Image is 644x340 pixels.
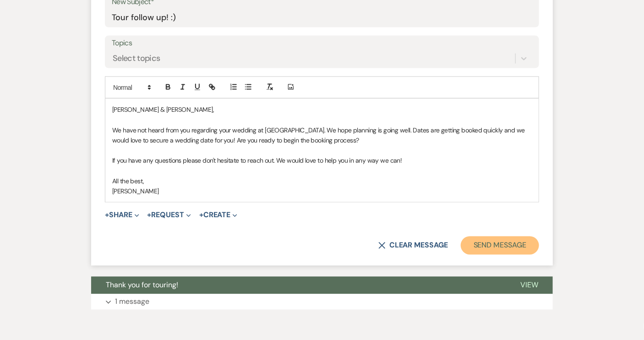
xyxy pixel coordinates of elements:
p: We have not heard from you regarding your wedding at [GEOGRAPHIC_DATA]. We hope planning is going... [112,125,532,146]
span: View [520,280,538,290]
span: + [105,212,109,219]
button: Create [199,212,237,219]
button: Share [105,212,139,219]
span: Thank you for touring! [106,280,178,290]
button: Send Message [461,236,539,255]
button: 1 message [91,294,553,310]
span: + [199,212,203,219]
div: Select topics [113,52,160,65]
p: 1 message [115,296,149,308]
p: [PERSON_NAME] & [PERSON_NAME], [112,104,532,115]
label: Topics [112,37,532,50]
p: [PERSON_NAME] [112,186,532,197]
p: If you have any questions please don't hesitate to reach out. We would love to help you in any wa... [112,156,532,166]
span: + [147,212,152,219]
p: All the best, [112,176,532,186]
button: Thank you for touring! [91,277,506,294]
button: Clear message [378,242,448,249]
button: Request [147,212,191,219]
button: View [506,277,553,294]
